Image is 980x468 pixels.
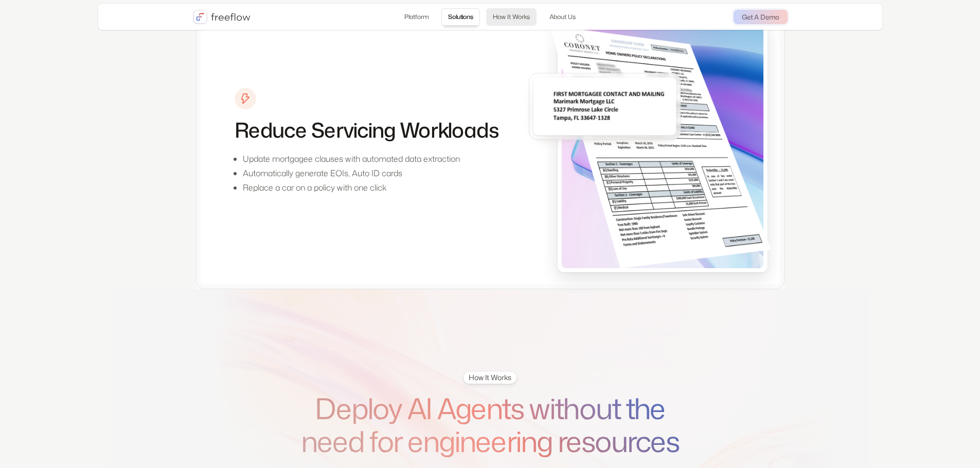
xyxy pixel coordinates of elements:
[486,8,537,26] a: How It Works
[441,8,480,26] a: Solutions
[243,167,460,179] p: Automatically generate EOIs, Auto ID cards
[243,153,460,165] p: Update mortgagee clauses with automated data extraction
[469,372,511,383] div: How It Works
[734,10,788,24] a: Get A Demo
[294,392,687,458] h1: Deploy AI Agents without the need for engineering resources
[193,10,251,24] a: home
[543,8,582,26] a: About Us
[398,8,435,26] a: Platform
[243,181,460,194] p: Replace a car on a policy with one click
[235,118,499,142] h3: Reduce Servicing Workloads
